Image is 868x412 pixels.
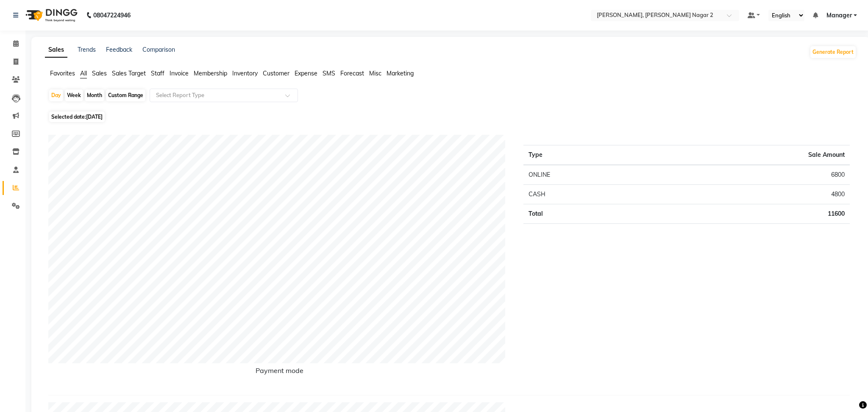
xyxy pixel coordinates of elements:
[65,89,83,101] div: Week
[656,185,850,204] td: 4800
[106,46,132,53] a: Feedback
[523,185,656,204] td: CASH
[142,46,175,53] a: Comparison
[80,70,87,77] span: All
[194,70,227,77] span: Membership
[232,70,258,77] span: Inventory
[112,70,146,77] span: Sales Target
[93,3,131,27] b: 08047224946
[85,89,104,101] div: Month
[263,70,289,77] span: Customer
[106,89,145,101] div: Custom Range
[826,11,852,20] span: Manager
[810,46,856,58] button: Generate Report
[50,70,75,77] span: Favorites
[22,3,80,27] img: logo
[86,114,103,120] span: [DATE]
[523,145,656,165] th: Type
[323,70,335,77] span: SMS
[340,70,364,77] span: Forecast
[523,165,656,185] td: ONLINE
[49,89,63,101] div: Day
[92,70,107,77] span: Sales
[49,111,105,122] span: Selected date:
[78,46,96,53] a: Trends
[295,70,317,77] span: Expense
[656,165,850,185] td: 6800
[523,204,656,224] td: Total
[656,145,850,165] th: Sale Amount
[170,70,189,77] span: Invoice
[48,367,511,378] h6: Payment mode
[656,204,850,224] td: 11600
[387,70,414,77] span: Marketing
[369,70,381,77] span: Misc
[151,70,164,77] span: Staff
[45,42,67,58] a: Sales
